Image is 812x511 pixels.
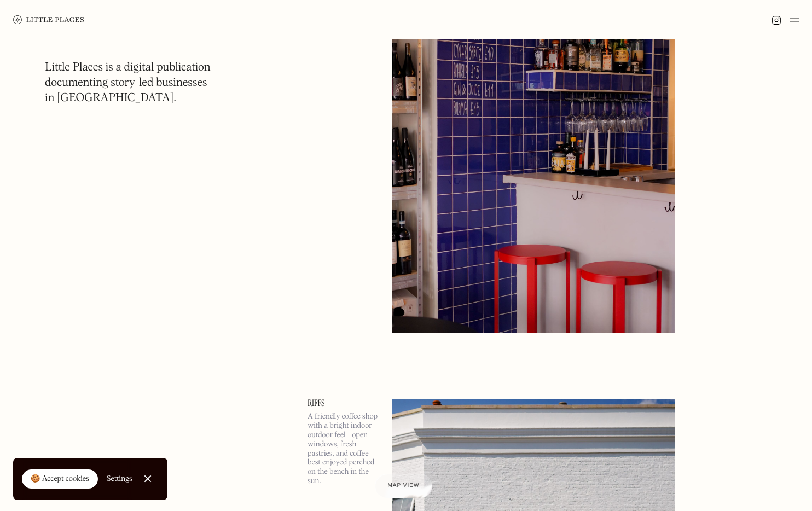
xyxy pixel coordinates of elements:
[31,474,89,485] div: 🍪 Accept cookies
[107,467,132,491] a: Settings
[107,475,132,483] div: Settings
[388,483,420,489] span: Map view
[22,469,98,489] a: 🍪 Accept cookies
[45,60,211,106] h1: Little Places is a digital publication documenting story-led businesses in [GEOGRAPHIC_DATA].
[137,468,159,490] a: Close Cookie Popup
[308,399,379,408] a: Riffs
[375,474,433,498] a: Map view
[308,412,379,485] p: A friendly coffee shop with a bright indoor-outdoor feel - open windows, fresh pastries, and coff...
